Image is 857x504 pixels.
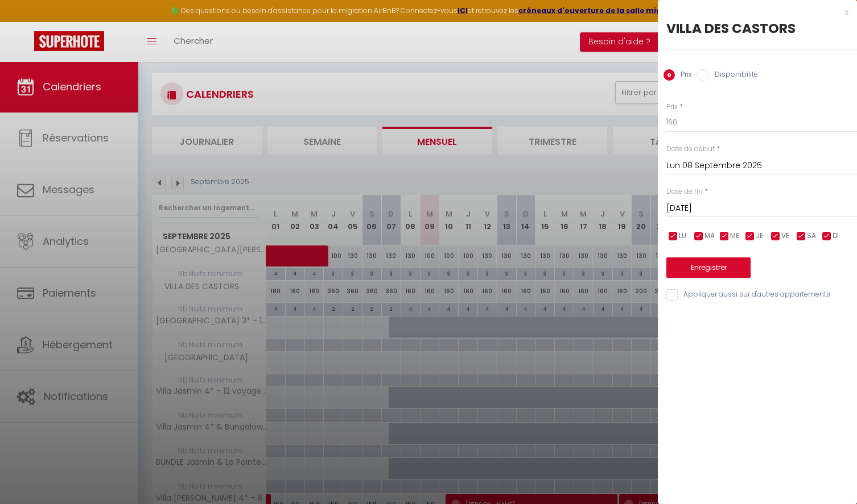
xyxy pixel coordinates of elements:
[666,102,678,113] label: Prix
[675,69,692,82] label: Prix
[9,5,43,39] button: Ouvrir le widget de chat LiveChat
[658,6,848,19] div: x
[666,144,715,155] label: Date de début
[709,69,758,82] label: Disponibilité
[756,231,763,241] span: JE
[807,231,816,241] span: SA
[833,231,839,241] span: DI
[666,186,703,197] label: Date de fin
[679,231,686,241] span: LU
[781,231,789,241] span: VE
[666,19,848,38] div: VILLA DES CASTORS
[730,231,739,241] span: ME
[704,231,715,241] span: MA
[666,257,751,278] button: Enregistrer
